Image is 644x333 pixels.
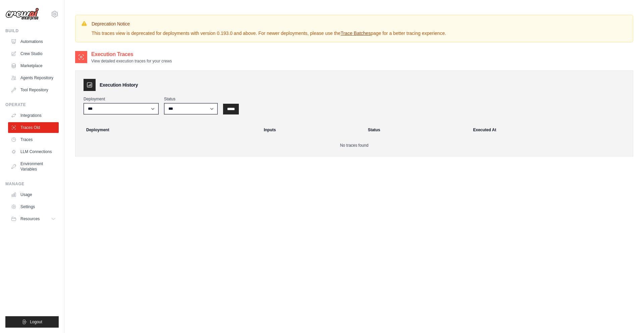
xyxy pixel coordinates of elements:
img: Logo [5,8,39,20]
div: Build [5,28,59,34]
a: Marketplace [8,60,59,71]
a: Integrations [8,110,59,121]
a: Traces Old [8,122,59,133]
a: Environment Variables [8,158,59,175]
th: Deployment [78,123,260,137]
a: Settings [8,201,59,212]
div: Manage [5,181,59,187]
th: Status [364,123,469,137]
a: Crew Studio [8,48,59,59]
h2: Execution Traces [91,50,172,58]
p: No traces found [84,143,625,148]
a: Trace Batches [340,31,371,36]
button: Logout [5,316,59,328]
a: Automations [8,36,59,47]
h3: Deprecation Notice [92,20,446,27]
h3: Execution History [100,82,138,88]
a: Agents Repository [8,73,59,83]
a: Usage [8,189,59,200]
span: Resources [20,216,40,222]
p: View detailed execution traces for your crews [91,58,172,64]
label: Status [164,96,218,102]
span: Logout [30,319,42,325]
div: Operate [5,102,59,107]
a: Traces [8,134,59,145]
button: Resources [8,213,59,224]
th: Executed At [469,123,630,137]
th: Inputs [260,123,364,137]
a: Tool Repository [8,85,59,95]
a: LLM Connections [8,146,59,157]
label: Deployment [84,96,159,102]
p: This traces view is deprecated for deployments with version 0.193.0 and above. For newer deployme... [92,30,446,37]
